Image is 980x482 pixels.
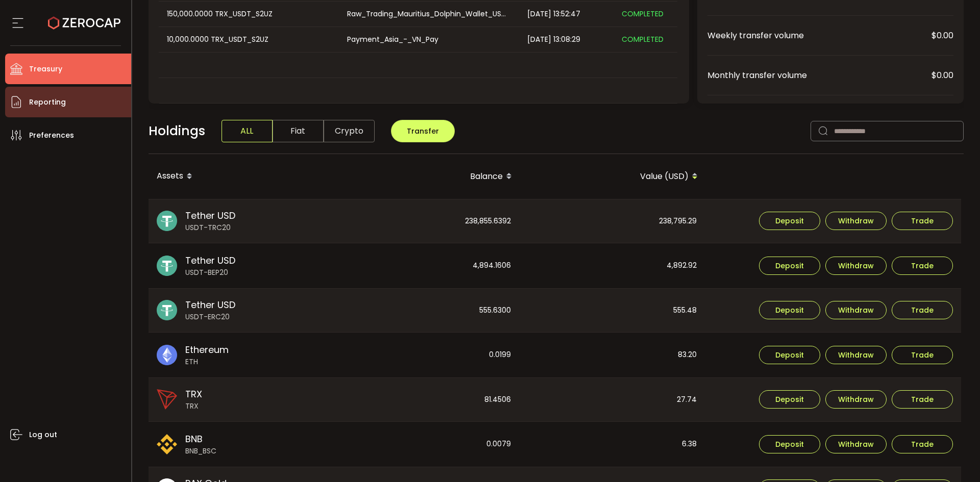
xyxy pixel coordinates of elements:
button: Deposit [759,257,820,275]
span: Trade [911,307,934,314]
button: Withdraw [825,212,887,230]
div: 238,795.29 [520,199,705,243]
span: Trade [911,351,934,359]
button: Withdraw [825,346,887,364]
span: Weekly transfer volume [707,29,932,42]
div: 81.4506 [334,378,519,422]
span: Withdraw [838,396,874,403]
button: Trade [892,212,953,230]
span: Withdraw [838,307,874,314]
span: Transfer [407,126,439,136]
button: Deposit [759,346,820,364]
div: 4,894.1606 [334,243,519,288]
span: BNB_BSC [185,446,216,456]
span: USDT-ERC20 [185,312,235,322]
div: 0.0079 [334,422,519,467]
span: Treasury [29,62,62,77]
span: Trade [911,217,934,224]
span: Deposit [775,441,804,448]
img: usdt_portfolio.svg [157,256,177,276]
button: Trade [892,346,953,364]
span: ETH [185,357,229,367]
div: 150,000.0000 TRX_USDT_S2UZ [159,8,338,20]
span: Deposit [775,262,804,269]
img: usdt_portfolio.svg [157,211,177,231]
span: USDT-TRC20 [185,222,235,233]
button: Withdraw [825,390,887,409]
button: Withdraw [825,257,887,275]
span: Ethereum [185,343,229,357]
span: Trade [911,262,934,269]
span: $0.00 [932,69,953,82]
span: Preferences [29,128,74,143]
span: Reporting [29,95,66,110]
button: Deposit [759,435,820,453]
div: Raw_Trading_Mauritius_Dolphin_Wallet_USDT [339,8,518,20]
div: Assets [149,168,334,185]
span: TRX [185,401,202,412]
div: 0.0199 [334,333,519,377]
span: Fiat [273,120,324,142]
button: Trade [892,301,953,319]
span: COMPLETED [622,34,664,44]
button: Withdraw [825,301,887,319]
span: Monthly transfer volume [707,69,932,82]
span: Deposit [775,396,804,403]
span: Deposit [775,351,804,359]
div: 555.48 [520,289,705,333]
span: USDT-BEP20 [185,267,235,278]
span: Withdraw [838,441,874,448]
span: TRX [185,387,202,401]
span: Deposit [775,217,804,224]
div: Value (USD) [520,168,706,185]
button: Trade [892,257,953,275]
div: Payment_Asia_-_VN_Pay [339,34,518,45]
span: Log out [29,427,57,442]
div: 555.6300 [334,289,519,333]
img: usdt_portfolio.svg [157,300,177,320]
span: COMPLETED [622,9,664,19]
span: Withdraw [838,217,874,224]
button: Withdraw [825,435,887,453]
span: Deposit [775,307,804,314]
span: Tether USD [185,209,235,222]
span: Holdings [149,121,205,141]
div: 238,855.6392 [334,199,519,243]
button: Deposit [759,390,820,409]
div: 6.38 [520,422,705,467]
span: Withdraw [838,351,874,359]
div: [DATE] 13:08:29 [519,34,614,45]
span: Tether USD [185,253,235,267]
div: Balance [334,168,520,185]
iframe: Chat Widget [861,372,980,482]
span: Tether USD [185,298,235,312]
span: Withdraw [838,262,874,269]
span: BNB [185,432,216,446]
div: 83.20 [520,333,705,377]
button: Deposit [759,212,820,230]
img: bnb_bsc_portfolio.png [157,434,177,454]
div: [DATE] 13:52:47 [519,8,614,20]
div: 10,000.0000 TRX_USDT_S2UZ [159,34,338,45]
button: Transfer [391,120,455,142]
img: eth_portfolio.svg [157,345,177,365]
span: Crypto [324,120,375,142]
div: 4,892.92 [520,243,705,288]
span: ALL [222,120,273,142]
div: 27.74 [520,378,705,422]
span: $0.00 [932,29,953,42]
img: trx_portfolio.png [157,389,177,410]
button: Deposit [759,301,820,319]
